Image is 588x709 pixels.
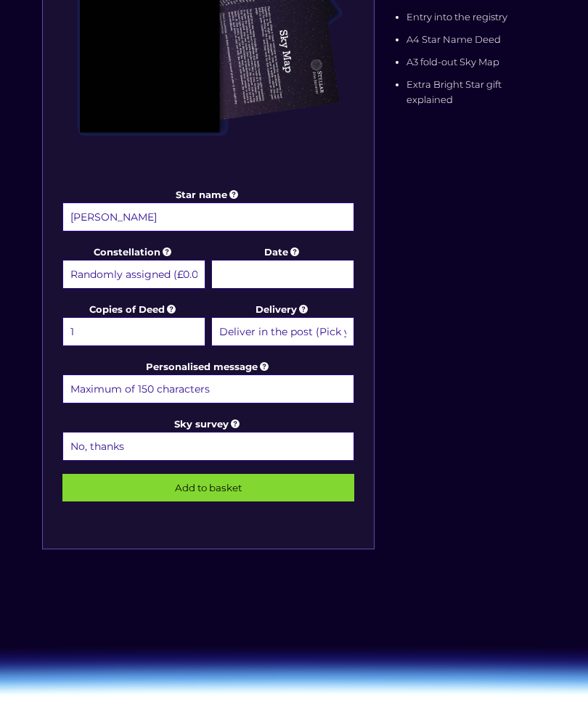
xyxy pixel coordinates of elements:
label: Personalised message [62,359,354,406]
select: Sky survey [62,432,354,461]
label: Date [211,245,354,291]
select: Copies of Deed [62,317,205,346]
a: Sky survey [174,418,242,430]
li: A3 fold-out Sky Map [407,54,546,70]
select: Delivery [211,317,354,346]
label: Copies of Deed [62,302,205,348]
select: Constellation [62,260,205,289]
label: Constellation [62,245,205,291]
input: Date [211,260,354,289]
li: A4 Star Name Deed [407,32,546,47]
input: Add to basket [62,474,354,501]
li: Extra Bright Star gift explained [407,77,546,107]
li: Entry into the registry [407,9,546,25]
input: Personalised message [62,374,354,403]
label: Star name [62,187,354,234]
input: Star name [62,202,354,231]
label: Delivery [211,302,354,348]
